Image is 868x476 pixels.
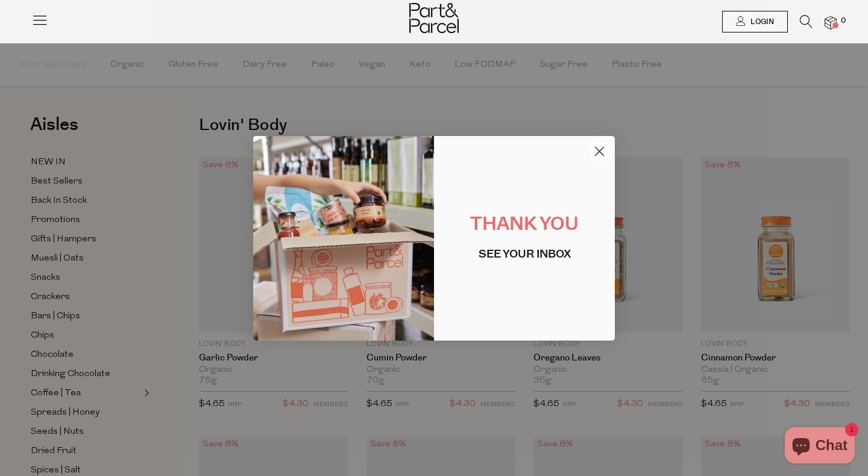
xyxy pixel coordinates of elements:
button: Close dialog [589,141,610,162]
span: THANK YOU [470,216,579,235]
span: Login [747,17,774,27]
img: 1625d8db-003b-427e-bd35-278c4d7a1e35.jpeg [253,136,434,341]
span: 0 [838,16,849,26]
a: 0 [825,16,837,29]
inbox-online-store-chat: Shopify online store chat [781,427,858,466]
img: Part&Parcel [409,3,459,33]
span: SEE YOUR INBOX [479,250,571,261]
a: Login [722,11,788,32]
